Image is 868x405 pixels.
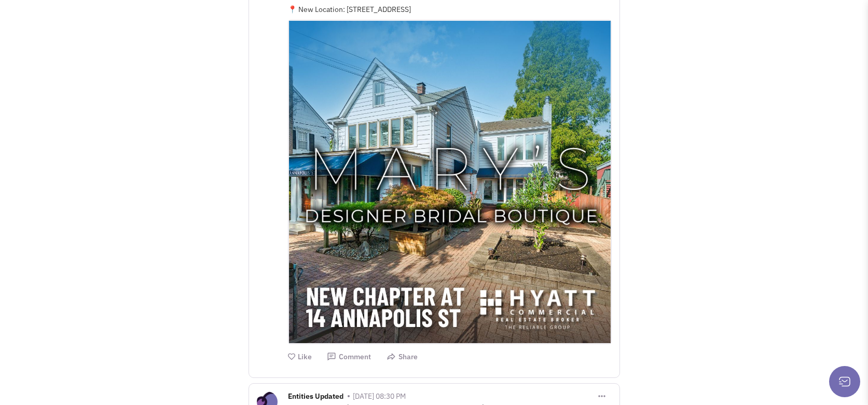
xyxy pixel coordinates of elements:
span: Entities Updated [288,391,343,403]
span: [DATE] 08:30 PM [353,391,406,401]
span: Like [298,352,312,361]
button: Comment [327,352,371,362]
button: Like [288,352,312,362]
button: Share [387,352,418,362]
